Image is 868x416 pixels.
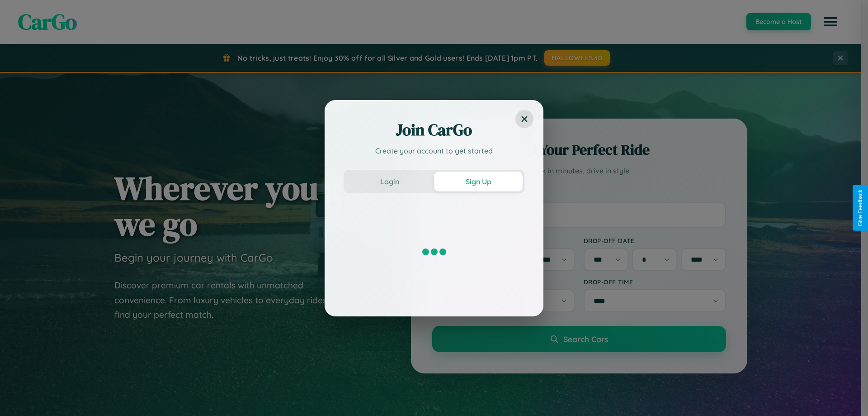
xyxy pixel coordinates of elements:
button: Sign Up [434,172,523,191]
button: Login [345,172,434,191]
p: Create your account to get started [344,145,524,156]
h2: Join CarGo [344,119,524,141]
iframe: Intercom live chat [9,385,31,407]
div: Give Feedback [857,190,863,226]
